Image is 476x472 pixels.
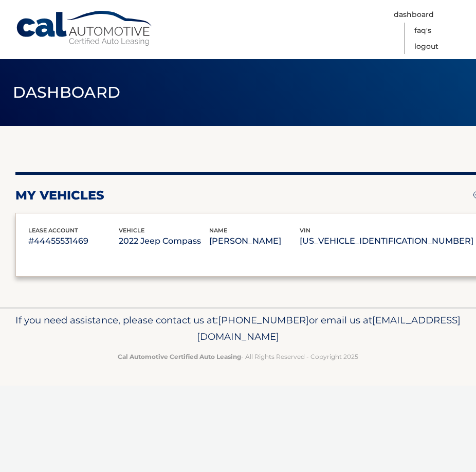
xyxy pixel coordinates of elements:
[119,234,209,248] p: 2022 Jeep Compass
[28,227,78,234] span: lease account
[414,39,438,55] a: Logout
[15,312,461,345] p: If you need assistance, please contact us at: or email us at
[28,263,88,270] span: Monthly Payment
[209,234,300,248] p: [PERSON_NAME]
[209,227,227,234] span: name
[28,234,119,248] p: #44455531469
[251,263,332,270] span: Total Monthly Payment
[140,263,203,270] span: Monthly sales Tax
[15,188,104,203] h2: my vehicles
[118,353,241,360] strong: Cal Automotive Certified Auto Leasing
[414,23,431,39] a: FAQ's
[119,227,144,234] span: vehicle
[300,227,310,234] span: vin
[300,234,473,248] p: [US_VEHICLE_IDENTIFICATION_NUMBER]
[15,351,461,362] p: - All Rights Reserved - Copyright 2025
[394,7,434,23] a: Dashboard
[218,314,309,326] span: [PHONE_NUMBER]
[13,83,121,102] span: Dashboard
[197,314,461,342] span: [EMAIL_ADDRESS][DOMAIN_NAME]
[15,10,154,47] a: Cal Automotive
